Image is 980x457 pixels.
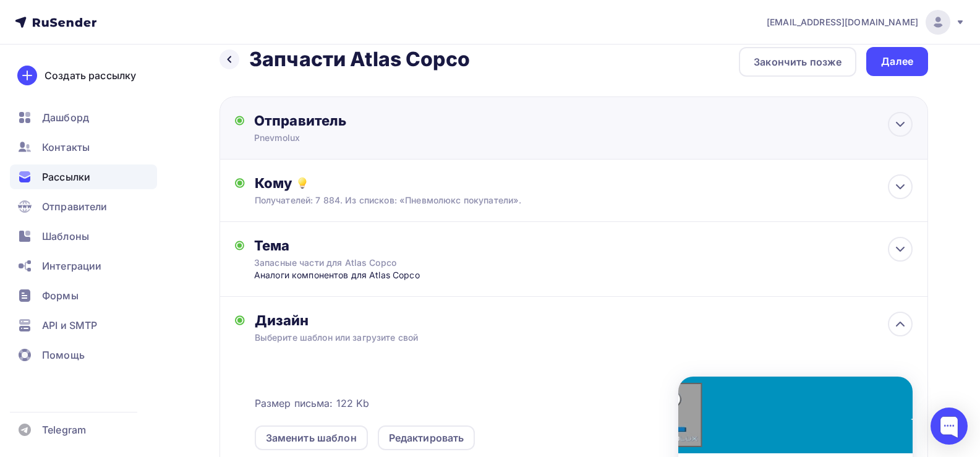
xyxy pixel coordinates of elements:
span: Дашборд [42,110,89,125]
a: Формы [10,283,157,308]
span: [EMAIL_ADDRESS][DOMAIN_NAME] [767,16,918,28]
span: Интеграции [42,258,101,273]
div: Далее [881,54,913,69]
a: [EMAIL_ADDRESS][DOMAIN_NAME] [767,10,965,35]
a: Отправители [10,194,157,219]
span: Размер письма: 122 Kb [255,396,370,411]
span: Telegram [42,422,86,437]
span: Рассылки [42,169,90,184]
div: Выберите шаблон или загрузите свой [255,331,847,344]
div: Получателей: 7 884. Из списков: «Пневмолюкс покупатели». [255,194,847,207]
a: Рассылки [10,164,157,189]
a: Контакты [10,135,157,160]
span: Отправители [42,199,108,214]
h2: Запчасти Atlas Copco [249,47,470,72]
a: Шаблоны [10,224,157,249]
div: Pnevmolux [254,132,495,144]
div: Запасные части для Atlas Copco [254,257,474,269]
div: Дизайн [255,312,913,329]
a: Дашборд [10,105,157,130]
div: Аналоги компонентов для Atlas Copco [254,269,498,281]
span: Помощь [42,348,85,362]
div: Создать рассылку [45,68,136,83]
span: Формы [42,288,79,303]
div: Закончить позже [754,54,842,69]
div: Отправитель [254,112,522,129]
div: Редактировать [389,430,464,445]
div: Кому [255,174,913,192]
div: Тема [254,237,498,254]
span: Шаблоны [42,229,89,244]
div: Заменить шаблон [266,430,357,445]
span: API и SMTP [42,318,97,333]
span: Контакты [42,140,90,155]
